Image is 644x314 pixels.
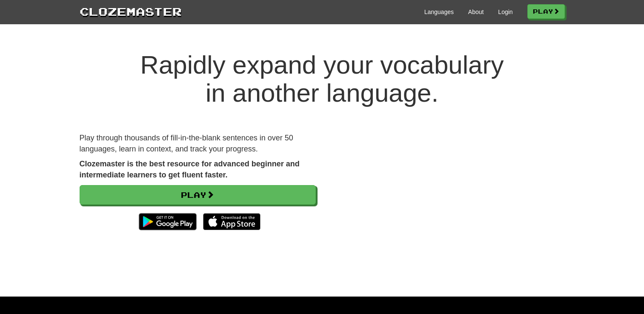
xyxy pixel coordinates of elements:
a: Clozemaster [80,3,182,19]
img: Download_on_the_App_Store_Badge_US-UK_135x40-25178aeef6eb6b83b96f5f2d004eda3bffbb37122de64afbaef7... [203,213,260,230]
strong: Clozemaster is the best resource for advanced beginner and intermediate learners to get fluent fa... [80,160,300,179]
a: Languages [424,8,454,16]
a: Play [527,4,565,19]
p: Play through thousands of fill-in-the-blank sentences in over 50 languages, learn in context, and... [80,133,316,154]
a: About [468,8,484,16]
img: Get it on Google Play [135,209,200,234]
a: Play [80,185,316,205]
a: Login [498,8,512,16]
